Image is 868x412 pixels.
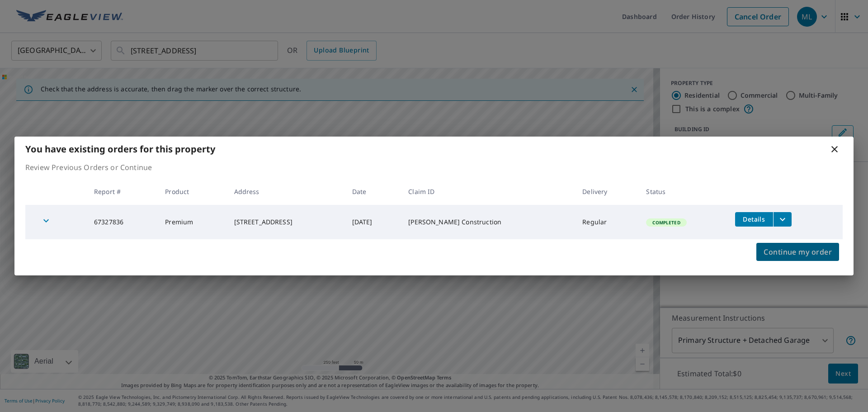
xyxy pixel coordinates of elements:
[401,205,575,239] td: [PERSON_NAME] Construction
[756,243,839,261] button: Continue my order
[227,178,345,205] th: Address
[158,205,226,239] td: Premium
[345,205,401,239] td: [DATE]
[575,205,639,239] td: Regular
[158,178,226,205] th: Product
[639,178,727,205] th: Status
[25,162,843,173] p: Review Previous Orders or Continue
[764,246,832,258] span: Continue my order
[647,219,685,226] span: Completed
[773,212,792,227] button: filesDropdownBtn-67327836
[345,178,401,205] th: Date
[25,143,215,155] b: You have existing orders for this property
[401,178,575,205] th: Claim ID
[741,215,768,223] span: Details
[87,178,158,205] th: Report #
[234,218,338,227] div: [STREET_ADDRESS]
[735,212,773,227] button: detailsBtn-67327836
[575,178,639,205] th: Delivery
[87,205,158,239] td: 67327836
